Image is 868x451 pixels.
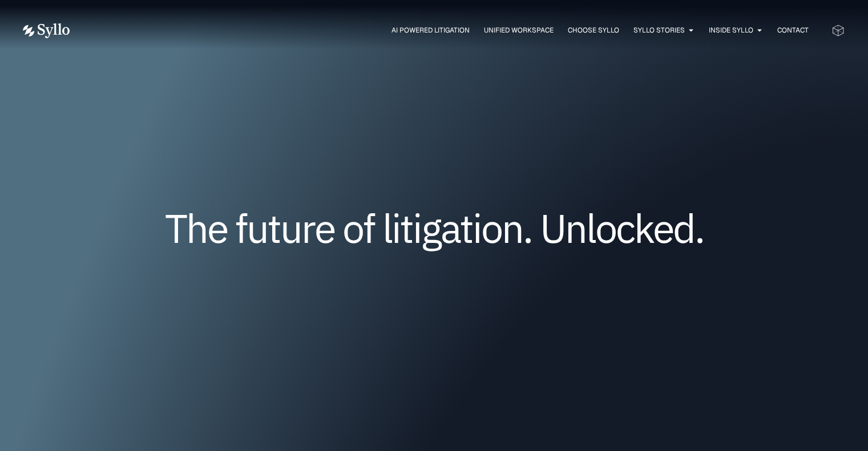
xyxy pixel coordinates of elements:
[777,25,809,35] a: Contact
[484,25,554,35] a: Unified Workspace
[709,25,753,35] a: Inside Syllo
[568,25,619,35] a: Choose Syllo
[92,25,809,36] div: Menu Toggle
[23,23,70,38] img: Vector
[92,209,777,247] h1: The future of litigation. Unlocked.
[92,25,809,36] nav: Menu
[633,25,685,35] a: Syllo Stories
[391,25,470,35] a: AI Powered Litigation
